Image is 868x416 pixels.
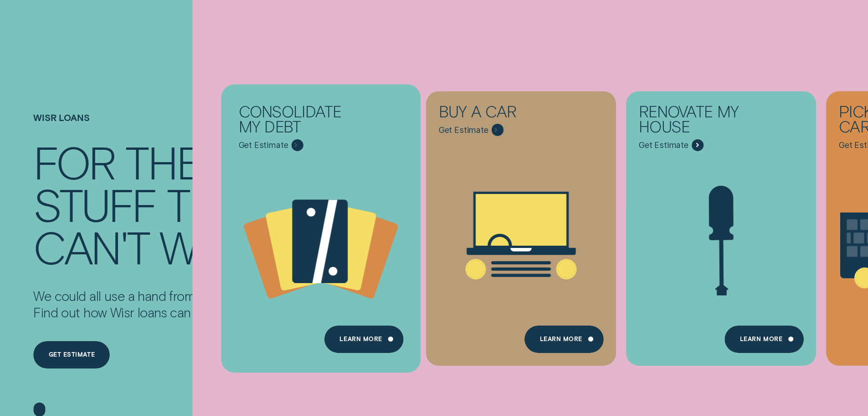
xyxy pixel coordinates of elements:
p: We could all use a hand from time to time. Find out how Wisr loans can support you. [33,288,266,321]
div: wait [159,225,252,268]
h1: Wisr loans [33,112,266,140]
a: Consolidate my debt - Learn more [226,91,416,358]
h4: For the stuff that can't wait [33,140,266,268]
div: the [125,140,200,183]
span: Get Estimate [239,140,288,150]
a: Renovate My House - Learn more [626,91,816,358]
span: Get Estimate [639,140,688,150]
div: Consolidate my debt [239,104,360,139]
a: Get estimate [33,341,110,369]
a: Learn more [324,326,403,353]
span: Get Estimate [439,125,488,135]
a: Buy a car - Learn more [426,91,616,358]
div: can't [33,225,149,268]
div: stuff [33,183,156,225]
a: Learn more [725,326,804,353]
div: Renovate My House [639,104,760,139]
div: For [33,140,115,183]
a: Learn More [524,326,603,353]
div: Buy a car [439,104,560,124]
div: that [167,183,264,225]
